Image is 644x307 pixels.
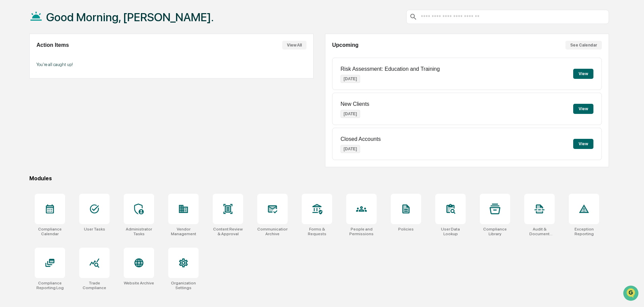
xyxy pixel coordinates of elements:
span: Pylon [67,114,82,119]
p: How can we help? [7,14,123,25]
p: [DATE] [341,145,360,153]
button: View All [282,41,306,50]
p: [DATE] [341,75,360,83]
div: Trade Compliance [79,281,110,290]
a: 🗄️Attestations [46,82,86,94]
div: Forms & Requests [302,227,332,236]
div: 🖐️ [7,86,12,91]
p: New Clients [341,101,369,107]
h2: Action Items [36,42,69,48]
a: 🔎Data Lookup [4,95,45,107]
div: Audit & Document Logs [524,227,555,236]
div: User Tasks [84,227,105,232]
button: See Calendar [565,41,602,50]
div: Vendor Management [168,227,199,236]
div: Start new chat [23,52,111,58]
div: Modules [29,175,609,182]
button: Start new chat [115,54,123,62]
a: Powered byPylon [48,114,82,119]
p: You're all caught up! [36,62,306,67]
div: Administrator Tasks [124,227,154,236]
div: Content Review & Approval [213,227,243,236]
div: User Data Lookup [435,227,466,236]
div: We're available if you need us! [23,58,85,64]
p: Risk Assessment: Education and Training [341,66,440,72]
span: Data Lookup [13,98,42,104]
div: Policies [398,227,414,232]
button: View [573,139,593,149]
div: 🔎 [7,98,12,104]
div: Compliance Calendar [35,227,65,236]
h2: Upcoming [332,42,358,48]
img: 1746055101610-c473b297-6a78-478c-a979-82029cc54cd1 [7,52,19,64]
p: Closed Accounts [341,136,381,142]
div: Compliance Library [480,227,510,236]
h1: Good Morning, [PERSON_NAME]. [46,10,214,24]
div: People and Permissions [346,227,377,236]
a: 🖐️Preclearance [4,82,46,94]
iframe: Open customer support [622,285,641,303]
div: Website Archive [124,281,154,285]
button: View [573,104,593,114]
p: [DATE] [341,110,360,118]
div: Communications Archive [257,227,288,236]
div: Compliance Reporting Log [35,281,65,290]
div: Exception Reporting [569,227,599,236]
button: View [573,69,593,79]
div: 🗄️ [49,86,54,91]
span: Preclearance [13,85,43,92]
div: Organization Settings [168,281,199,290]
span: Attestations [56,85,84,92]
